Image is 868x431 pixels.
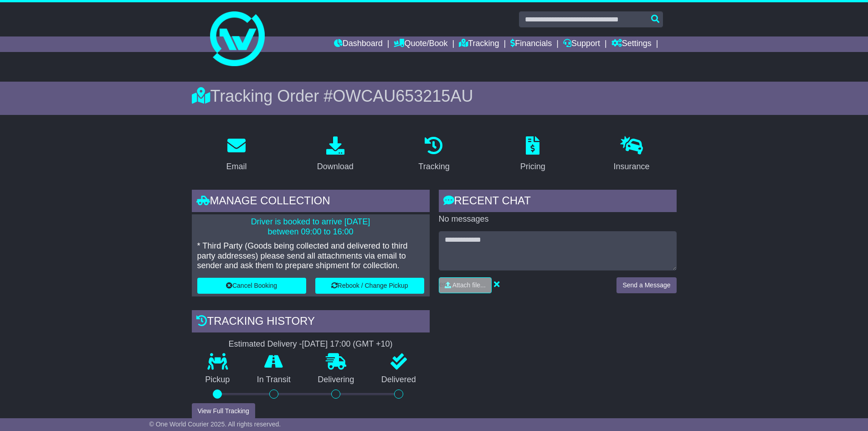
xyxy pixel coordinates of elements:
p: Delivering [304,375,368,385]
p: Delivered [368,375,430,385]
a: Email [220,133,252,176]
p: Driver is booked to arrive [DATE] between 09:00 to 16:00 [197,217,424,237]
p: * Third Party (Goods being collected and delivered to third party addresses) please send all atta... [197,241,424,271]
div: Tracking history [192,310,430,335]
button: Send a Message [616,277,676,293]
button: Cancel Booking [197,278,306,294]
p: Pickup [192,375,244,385]
a: Support [563,36,600,52]
a: Insurance [608,133,656,176]
a: Tracking [412,133,455,176]
a: Financials [510,36,552,52]
div: Manage collection [192,190,430,214]
div: Download [317,161,354,173]
a: Quote/Book [394,36,447,52]
div: Email [226,161,247,173]
div: Tracking [418,161,449,173]
div: Insurance [614,161,650,173]
p: No messages [439,214,677,224]
div: Pricing [520,161,545,173]
span: OWCAU653215AU [333,87,473,105]
span: © One World Courier 2025. All rights reserved. [149,421,281,428]
div: RECENT CHAT [439,190,677,214]
a: Tracking [459,36,499,52]
div: Estimated Delivery - [192,339,430,349]
a: Settings [611,36,652,52]
a: Dashboard [334,36,383,52]
button: Rebook / Change Pickup [315,278,424,294]
div: [DATE] 17:00 (GMT +10) [302,339,393,349]
a: Download [311,133,360,176]
a: Pricing [514,133,551,176]
div: Tracking Order # [192,86,677,106]
p: In Transit [243,375,304,385]
button: View Full Tracking [192,403,255,419]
